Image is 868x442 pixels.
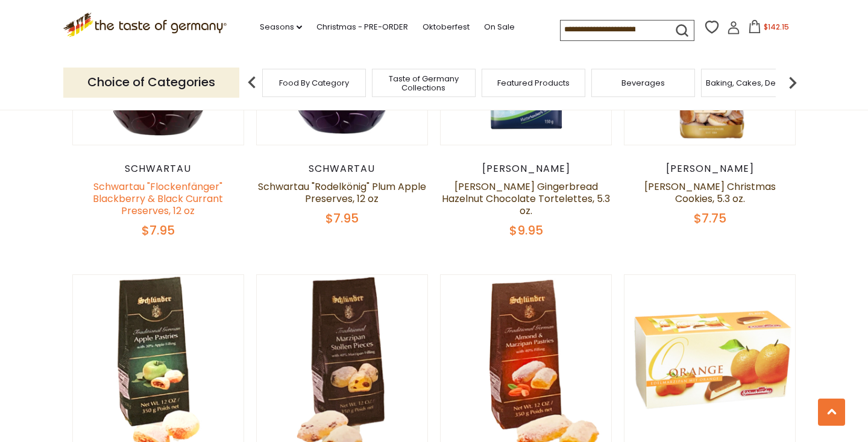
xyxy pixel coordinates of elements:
a: [PERSON_NAME] Gingerbread Hazelnut Chocolate Tortelettes, 5.3 oz. [442,180,610,218]
div: Schwartau [256,163,428,175]
span: $142.15 [764,22,789,32]
div: Schwartau [72,163,244,175]
button: $142.15 [743,20,794,38]
a: Seasons [260,21,302,34]
a: Christmas - PRE-ORDER [316,21,408,34]
div: [PERSON_NAME] [440,163,612,175]
span: $7.95 [142,222,175,239]
a: Beverages [621,78,665,87]
span: $7.95 [325,210,359,227]
a: Baking, Cakes, Desserts [706,78,799,87]
a: Taste of Germany Collections [376,74,472,92]
a: Schwartau "Rodelkönig" Plum Apple Preserves, 12 oz [258,180,426,206]
div: [PERSON_NAME] [624,163,796,175]
p: Choice of Categories [63,68,239,97]
a: Featured Products [497,78,570,87]
a: [PERSON_NAME] Christmas Cookies, 5.3 oz. [644,180,776,206]
img: previous arrow [240,71,264,95]
a: On Sale [484,21,515,34]
a: Schwartau "Flockenfänger" Blackberry & Black Currant Preserves, 12 oz [93,180,223,218]
a: Oktoberfest [423,21,470,34]
a: Food By Category [279,78,349,87]
span: $7.75 [694,210,726,227]
span: $9.95 [509,222,543,239]
img: next arrow [781,71,805,95]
